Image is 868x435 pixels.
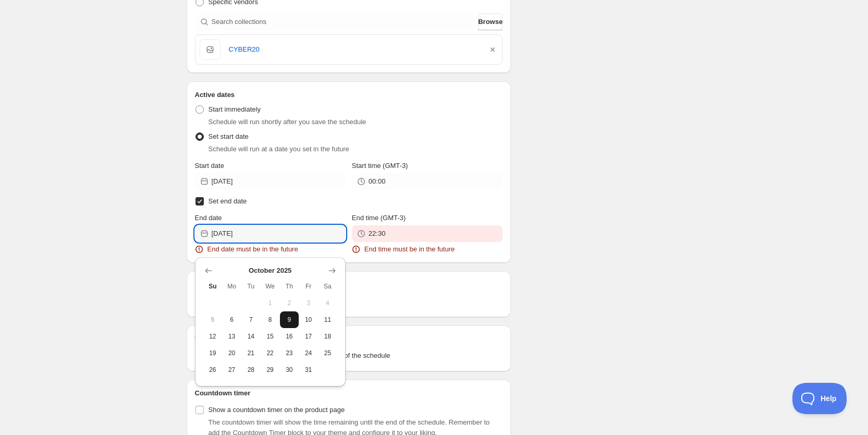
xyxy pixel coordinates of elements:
[284,282,295,291] span: Th
[241,278,261,295] th: Tuesday
[246,316,256,324] span: 7
[318,345,337,361] button: Saturday October 25 2025
[241,328,261,345] button: Tuesday October 14 2025
[209,132,249,140] span: Set start date
[299,361,318,378] button: Friday October 31 2025
[209,105,261,113] span: Start immediately
[261,311,280,328] button: Wednesday October 8 2025
[222,311,241,328] button: Monday October 6 2025
[325,263,339,278] button: Show next month, November 2025
[478,17,503,27] span: Browse
[284,366,295,374] span: 30
[792,383,847,414] iframe: Toggle Customer Support
[299,328,318,345] button: Friday October 17 2025
[318,278,337,295] th: Saturday
[207,366,218,374] span: 26
[303,282,314,291] span: Fr
[261,361,280,378] button: Wednesday October 29 2025
[303,349,314,357] span: 24
[226,366,237,374] span: 27
[246,332,256,341] span: 14
[222,278,241,295] th: Monday
[265,332,276,341] span: 15
[299,278,318,295] th: Friday
[212,14,476,30] input: Search collections
[352,162,408,170] span: Start time (GMT-3)
[209,406,345,414] span: Show a countdown timer on the product page
[280,278,299,295] th: Thursday
[303,366,314,374] span: 31
[207,316,218,324] span: 5
[222,328,241,345] button: Monday October 13 2025
[265,282,276,291] span: We
[322,332,333,341] span: 18
[265,366,276,374] span: 29
[322,316,333,324] span: 11
[280,295,299,311] button: Thursday October 2 2025
[195,388,503,398] h2: Countdown timer
[207,244,298,255] span: End date must be in the future
[241,311,261,328] button: Tuesday October 7 2025
[201,263,216,278] button: Show previous month, September 2025
[226,332,237,341] span: 13
[195,162,224,170] span: Start date
[284,316,295,324] span: 9
[322,299,333,307] span: 4
[352,214,406,222] span: End time (GMT-3)
[261,345,280,361] button: Wednesday October 22 2025
[284,299,295,307] span: 2
[226,349,237,357] span: 20
[203,311,223,328] button: Today Sunday October 5 2025
[195,280,503,290] h2: Repeating
[303,332,314,341] span: 17
[203,361,223,378] button: Sunday October 26 2025
[364,244,455,255] span: End time must be in the future
[265,299,276,307] span: 1
[303,299,314,307] span: 3
[222,345,241,361] button: Monday October 20 2025
[246,366,256,374] span: 28
[246,349,256,357] span: 21
[280,345,299,361] button: Thursday October 23 2025
[284,349,295,357] span: 23
[207,349,218,357] span: 19
[222,361,241,378] button: Monday October 27 2025
[322,349,333,357] span: 25
[261,328,280,345] button: Wednesday October 15 2025
[207,332,218,341] span: 12
[207,282,218,291] span: Su
[299,345,318,361] button: Friday October 24 2025
[229,44,480,55] a: CYBER20
[280,361,299,378] button: Thursday October 30 2025
[280,311,299,328] button: Thursday October 9 2025
[203,345,223,361] button: Sunday October 19 2025
[209,118,366,126] span: Schedule will run shortly after you save the schedule
[261,295,280,311] button: Wednesday October 1 2025
[299,295,318,311] button: Friday October 3 2025
[195,334,503,344] h2: Tags
[246,282,256,291] span: Tu
[241,345,261,361] button: Tuesday October 21 2025
[284,332,295,341] span: 16
[303,316,314,324] span: 10
[261,278,280,295] th: Wednesday
[195,90,503,100] h2: Active dates
[241,361,261,378] button: Tuesday October 28 2025
[209,145,349,153] span: Schedule will run at a date you set in the future
[195,214,222,222] span: End date
[265,316,276,324] span: 8
[299,311,318,328] button: Friday October 10 2025
[318,328,337,345] button: Saturday October 18 2025
[203,278,223,295] th: Sunday
[226,316,237,324] span: 6
[318,311,337,328] button: Saturday October 11 2025
[322,282,333,291] span: Sa
[280,328,299,345] button: Thursday October 16 2025
[265,349,276,357] span: 22
[209,197,247,205] span: Set end date
[318,295,337,311] button: Saturday October 4 2025
[226,282,237,291] span: Mo
[478,14,503,30] button: Browse
[203,328,223,345] button: Sunday October 12 2025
